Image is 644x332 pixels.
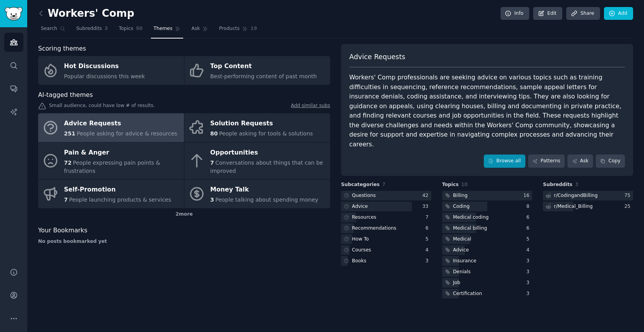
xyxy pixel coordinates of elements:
div: 3 [527,269,532,276]
div: r/ CodingandBilling [554,192,598,199]
div: Medical [453,236,471,243]
span: Subreddits [76,25,102,32]
div: 5 [527,236,532,243]
div: Solution Requests [210,118,313,130]
a: Billing16 [442,191,532,200]
div: 3 [425,258,431,265]
span: Ask [191,25,200,32]
div: 5 [425,236,431,243]
div: 2 more [38,208,330,221]
img: GummySearch logo [5,7,23,21]
a: Money Talk3People talking about spending money [184,179,330,208]
a: r/Medical_Billing25 [543,202,633,211]
a: Top ContentBest-performing content of past month [184,56,330,85]
div: Self-Promotion [64,184,171,196]
div: 25 [624,203,633,210]
div: Small audience, could have low # of results. [38,102,330,111]
a: Questions42 [341,191,431,200]
a: Edit [533,7,562,20]
span: Conversations about things that can be improved [210,160,323,174]
div: Advice [453,247,469,254]
a: Advice Requests251People asking for advice & resources [38,113,184,142]
span: AI-tagged themes [38,90,93,100]
div: 3 [527,279,532,286]
a: Courses4 [341,245,431,255]
a: Hot DiscussionsPopular discussions this week [38,56,184,85]
div: Top Content [210,60,317,73]
a: Opportunities7Conversations about things that can be improved [184,142,330,179]
div: 8 [527,203,532,210]
span: 19 [250,25,257,32]
span: 7 [210,160,214,166]
span: 7 [382,182,385,187]
a: Advice33 [341,202,431,211]
a: Info [500,7,529,20]
span: Products [219,25,240,32]
div: Courses [352,247,371,254]
a: Themes [151,23,184,39]
div: 3 [527,290,532,297]
span: 72 [64,160,72,166]
button: Copy [596,155,625,168]
span: 50 [136,25,143,32]
div: 3 [527,258,532,265]
a: Ask [567,155,593,168]
a: Solution Requests80People asking for tools & solutions [184,113,330,142]
div: Billing [453,192,468,199]
a: Products19 [216,23,260,39]
a: Recommendations6 [341,223,431,233]
span: Advice Requests [349,52,405,62]
div: Medical billing [453,225,487,232]
div: Medical coding [453,214,489,221]
span: People launching products & services [69,197,171,203]
div: Books [352,258,366,265]
span: 3 [575,182,578,187]
div: Insurance [453,258,476,265]
div: 4 [425,247,431,254]
a: Add [604,7,633,20]
div: Recommendations [352,225,396,232]
div: 75 [624,192,633,199]
div: Denials [453,269,471,276]
a: Insurance3 [442,256,532,266]
span: People asking for advice & resources [77,130,177,137]
div: 16 [523,192,532,199]
a: Subreddits3 [73,23,110,39]
a: Books3 [341,256,431,266]
span: Search [41,25,57,32]
div: How To [352,236,369,243]
a: Share [566,7,600,20]
span: People expressing pain points & frustrations [64,160,160,174]
a: Pain & Anger72People expressing pain points & frustrations [38,142,184,179]
div: Workers' Comp professionals are seeking advice on various topics such as training difficulties in... [349,73,625,149]
div: Advice Requests [64,118,177,130]
span: Themes [154,25,173,32]
a: Ask [189,23,211,39]
a: Patterns [528,155,565,168]
a: Resources7 [341,213,431,222]
div: r/ Medical_Billing [554,203,593,210]
div: 7 [425,214,431,221]
h2: Workers' Comp [38,7,134,20]
div: 6 [425,225,431,232]
div: 4 [527,247,532,254]
a: How To5 [341,234,431,244]
a: Denials3 [442,267,532,277]
span: Your Bookmarks [38,226,87,235]
div: Questions [352,192,376,199]
a: Medical5 [442,234,532,244]
a: Job3 [442,278,532,288]
a: Medical coding6 [442,213,532,222]
div: Pain & Anger [64,146,180,159]
div: Money Talk [210,184,318,196]
span: People talking about spending money [215,197,318,203]
div: Certification [453,290,482,297]
span: 3 [210,197,214,203]
div: Opportunities [210,146,326,159]
div: 42 [422,192,431,199]
div: 6 [527,214,532,221]
div: 6 [527,225,532,232]
a: Medical billing6 [442,223,532,233]
a: Coding8 [442,202,532,211]
span: Popular discussions this week [64,73,145,79]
